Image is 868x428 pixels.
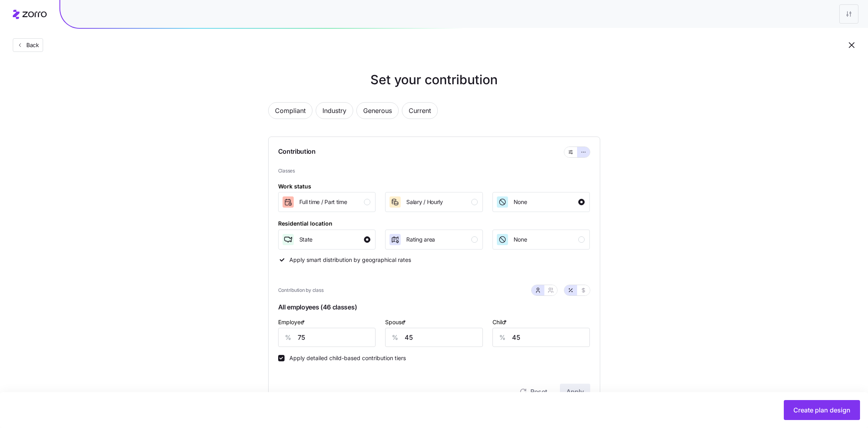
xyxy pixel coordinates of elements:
span: State [299,236,313,244]
div: % [386,328,405,347]
button: Back [13,38,43,52]
span: Create plan design [793,405,850,415]
span: Classes [278,167,590,175]
span: Back [23,41,39,49]
span: Salary / Hourly [406,198,443,206]
span: None [514,198,527,206]
div: Residential location [278,219,332,228]
label: Apply detailed child-based contribution tiers [285,355,406,361]
label: Child [492,318,508,327]
span: Current [409,103,431,119]
label: Spouse [385,318,407,327]
span: Reset [530,387,547,396]
span: None [514,236,527,244]
h1: Set your contribution [236,70,632,89]
button: Compliant [268,102,312,119]
span: Compliant [275,103,306,119]
span: Full time / Part time [299,198,347,206]
button: Generous [356,102,399,119]
span: Generous [363,103,392,119]
div: % [493,328,512,347]
button: Apply [560,384,590,400]
span: Apply [566,387,584,396]
label: Employee [278,318,306,327]
div: Work status [278,182,311,191]
button: Industry [316,102,353,119]
button: Current [402,102,438,119]
button: Reset [513,384,554,400]
span: Rating area [406,236,435,244]
span: Contribution by class [278,287,324,294]
span: Industry [322,103,346,119]
div: % [279,328,298,347]
span: All employees (46 classes) [278,301,590,317]
span: Contribution [278,147,316,158]
button: Create plan design [784,400,860,420]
